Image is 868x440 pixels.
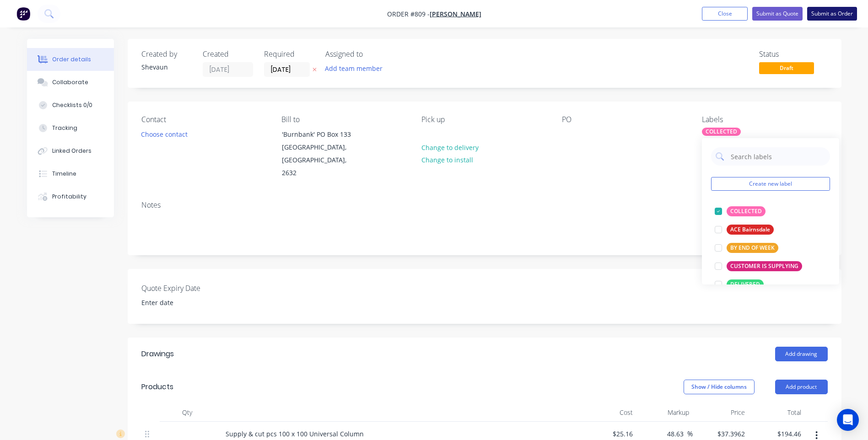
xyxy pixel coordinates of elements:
[727,279,764,290] div: DELIVERED
[711,260,806,273] button: CUSTOMER IS SUPPLYING
[27,140,114,162] button: Linked Orders
[141,381,173,392] div: Products
[416,154,478,166] button: Change to install
[702,7,748,21] button: Close
[727,225,774,235] div: ACE Bairnsdale
[135,296,249,310] input: Enter date
[421,115,547,124] div: Pick up
[52,55,91,64] div: Order details
[711,223,777,236] button: ACE Bairnsdale
[727,243,778,253] div: BY END OF WEEK
[27,48,114,71] button: Order details
[52,170,76,178] div: Timeline
[27,185,114,208] button: Profitability
[281,115,407,124] div: Bill to
[141,349,174,360] div: Drawings
[636,403,693,422] div: Markup
[27,162,114,185] button: Timeline
[52,147,92,155] div: Linked Orders
[759,50,828,59] div: Status
[711,278,767,291] button: DELIVERED
[282,128,358,141] div: 'Burnbank' PO Box 133
[27,94,114,117] button: Checklists 0/0
[684,380,755,394] button: Show / Hide columns
[711,241,782,254] button: BY END OF WEEK
[160,403,215,422] div: Qty
[282,141,358,179] div: [GEOGRAPHIC_DATA], [GEOGRAPHIC_DATA], 2632
[837,409,859,431] div: Open Intercom Messenger
[430,10,481,18] a: [PERSON_NAME]
[807,7,857,21] button: Submit as Order
[320,62,387,75] button: Add team member
[52,124,77,132] div: Tracking
[693,403,749,422] div: Price
[141,115,267,124] div: Contact
[52,78,88,86] div: Collaborate
[759,62,814,74] span: Draft
[727,261,802,271] div: CUSTOMER IS SUPPLYING
[387,10,430,18] span: Order #809 -
[141,283,256,294] label: Quote Expiry Date
[775,347,828,361] button: Add drawing
[730,147,825,166] input: Search labels
[141,201,828,209] div: Notes
[775,380,828,394] button: Add product
[702,128,741,136] div: COLLECTED
[727,206,766,216] div: COLLECTED
[702,115,827,124] div: Labels
[141,50,192,59] div: Created by
[203,50,253,59] div: Created
[136,128,192,140] button: Choose contact
[141,62,192,72] div: Shevaun
[274,128,366,180] div: 'Burnbank' PO Box 133[GEOGRAPHIC_DATA], [GEOGRAPHIC_DATA], 2632
[749,403,805,422] div: Total
[687,429,693,439] span: %
[16,7,30,21] img: Factory
[27,71,114,94] button: Collaborate
[581,403,637,422] div: Cost
[52,193,86,201] div: Profitability
[752,7,803,21] button: Submit as Quote
[711,177,830,191] button: Create new label
[562,115,687,124] div: PO
[325,50,417,59] div: Assigned to
[711,205,769,218] button: COLLECTED
[52,101,92,109] div: Checklists 0/0
[27,117,114,140] button: Tracking
[325,62,388,75] button: Add team member
[264,50,314,59] div: Required
[416,141,483,153] button: Change to delivery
